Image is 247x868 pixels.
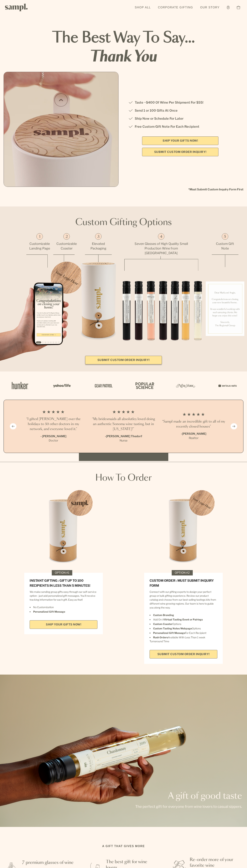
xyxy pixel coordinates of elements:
span: 5 [224,235,226,239]
p: Elevated Packaging [80,241,117,251]
li: Add On A [150,618,217,622]
li: Available With Less Than 1 week Turnaround Time [150,635,217,643]
img: fea_line5_x1500.png [212,254,238,267]
a: Shop All [133,4,153,11]
img: gift_fea_2_x1500.png [49,261,84,295]
b: -[PERSON_NAME] [181,432,206,435]
img: gift_fea5_x1500.png [206,281,244,336]
h1: CUSTOM ORDER : MUST SUBMIT INQUIRY FORM [150,578,217,588]
b: -[PERSON_NAME] Thedorf [105,435,142,438]
p: A gift of good taste [135,792,242,800]
a: Submit Custom Order Inquiry! [150,650,217,659]
strong: Personalized Gift Message [153,631,185,634]
span: 2 [65,235,68,239]
img: fea_line3_x1500.png [85,254,112,262]
li: 1 / 4 [21,407,86,446]
h1: INSTANT GIFTING : GIFT UP TO 100 RECIPIENTS IN LESS THAN 5 MINUTES! [30,578,97,588]
button: Next slide [231,423,237,429]
strong: Custom Branding [153,613,174,617]
li: 2 / 4 [91,407,156,446]
li: No Customization [30,605,97,609]
span: Doctor [21,438,86,443]
strong: Custom Tasting Notes Webpage [153,627,192,630]
img: fea_line2_x1500.png [53,254,75,262]
b: - [PERSON_NAME] [41,435,66,438]
li: 3 / 4 [161,407,226,446]
div: OPTION #2 [172,570,193,575]
h3: “My bridesmaids all absolutley loved doing an authentic Sonoma wine tasting, but in [US_STATE]!” [91,417,156,432]
strong: Personalized Gift Message [33,610,65,613]
button: Previous slide [10,423,16,429]
span: Nurse [91,438,156,443]
li: Options [150,622,217,626]
a: Corporate Gifting [156,4,195,11]
li: For Each Recipient [150,631,217,635]
img: fea_line1_x1500.png [26,254,48,268]
a: SHIP YOUR GIFTS NOW! [30,620,97,629]
span: 3 [97,235,100,239]
strong: Custom Coaster [153,622,172,625]
h1: Custom Gifting Options [3,217,244,228]
h3: “Sampl made an incredible gift to all of my recently closed houses” [161,419,226,429]
span: 1 [39,235,40,239]
p: The perfect gift for everyone from wine lovers to casual sippers. [135,804,242,809]
img: gift_fea3_x1500.png [80,262,117,341]
a: Our Story [198,4,221,11]
div: OPTION #1 [52,570,72,575]
strong: Rush Orders [153,636,168,639]
a: Submit Custom Order Inquiry! [85,356,162,364]
p: Customizable Landing Page [26,241,53,251]
p: Customizable Coaster [53,241,80,251]
p: We make sending group gifts easy through our self-service option - just add personalized gift mes... [30,590,97,602]
span: Realtor [161,436,226,440]
img: gift_fea4_x1500.png [117,271,206,352]
li: Options [150,627,217,630]
img: fea_line4_x1500.png [124,256,198,271]
h3: “I gifted [PERSON_NAME] over the holidays to 50 other doctors in my network, and everyone loved it.” [21,417,86,432]
span: 4 [160,235,162,239]
strong: Virtual Tasting Event or Pairings [164,618,203,621]
img: Sampl logo [5,4,28,11]
p: Custom Gift Note [206,241,244,251]
p: Connect with our gifting experts to design your perfect group or bulk gifting experience. Review ... [150,590,217,610]
p: Seven Glasses of High Quality Small Production Wine from [GEOGRAPHIC_DATA] [134,241,188,255]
